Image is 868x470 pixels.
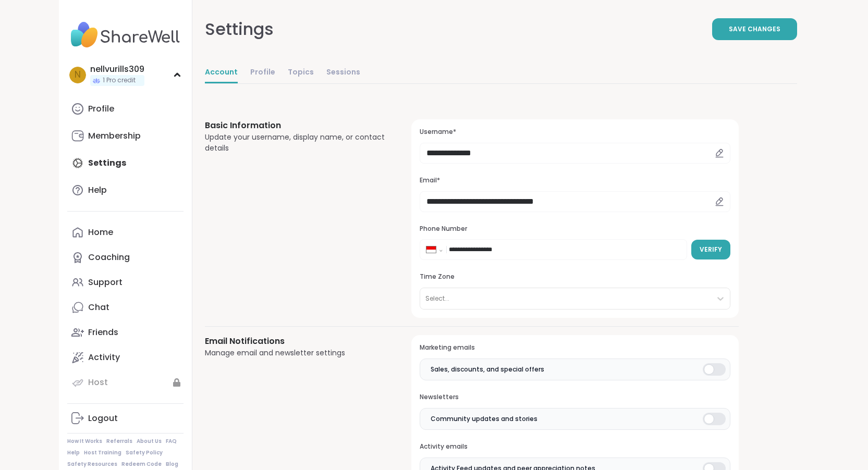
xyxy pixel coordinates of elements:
[67,320,184,345] a: Friends
[88,413,118,424] div: Logout
[67,123,184,149] a: Membership
[205,335,387,348] h3: Email Notifications
[700,245,722,254] span: Verify
[250,63,275,83] a: Profile
[431,365,544,374] span: Sales, discounts, and special offers
[288,63,314,83] a: Topics
[88,103,114,115] div: Profile
[67,406,184,431] a: Logout
[420,442,730,451] h3: Activity emails
[205,119,387,132] h3: Basic Information
[103,76,136,85] span: 1 Pro credit
[166,438,177,445] a: FAQ
[712,18,797,40] button: Save Changes
[137,438,162,445] a: About Us
[67,270,184,295] a: Support
[88,327,118,338] div: Friends
[420,128,730,137] h3: Username*
[106,438,132,445] a: Referrals
[67,438,102,445] a: How It Works
[67,449,80,456] a: Help
[88,184,107,196] div: Help
[166,461,178,468] a: Blog
[326,63,360,83] a: Sessions
[88,252,130,263] div: Coaching
[88,302,109,313] div: Chat
[67,178,184,203] a: Help
[126,449,163,456] a: Safety Policy
[67,461,117,468] a: Safety Resources
[88,377,108,388] div: Host
[67,96,184,121] a: Profile
[90,64,144,75] div: nellvurills309
[420,343,730,352] h3: Marketing emails
[420,225,730,233] h3: Phone Number
[88,352,120,363] div: Activity
[67,17,184,53] img: ShareWell Nav Logo
[205,348,387,358] div: Manage email and newsletter settings
[75,68,81,82] span: n
[420,393,730,402] h3: Newsletters
[88,277,123,288] div: Support
[420,176,730,185] h3: Email*
[121,461,162,468] a: Redeem Code
[67,370,184,395] a: Host
[691,240,730,259] button: Verify
[205,17,274,42] div: Settings
[67,345,184,370] a: Activity
[84,449,121,456] a: Host Training
[88,227,113,238] div: Home
[67,295,184,320] a: Chat
[420,273,730,281] h3: Time Zone
[729,24,780,34] span: Save Changes
[205,63,238,83] a: Account
[205,132,387,154] div: Update your username, display name, or contact details
[88,130,141,142] div: Membership
[67,220,184,245] a: Home
[431,414,537,424] span: Community updates and stories
[67,245,184,270] a: Coaching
